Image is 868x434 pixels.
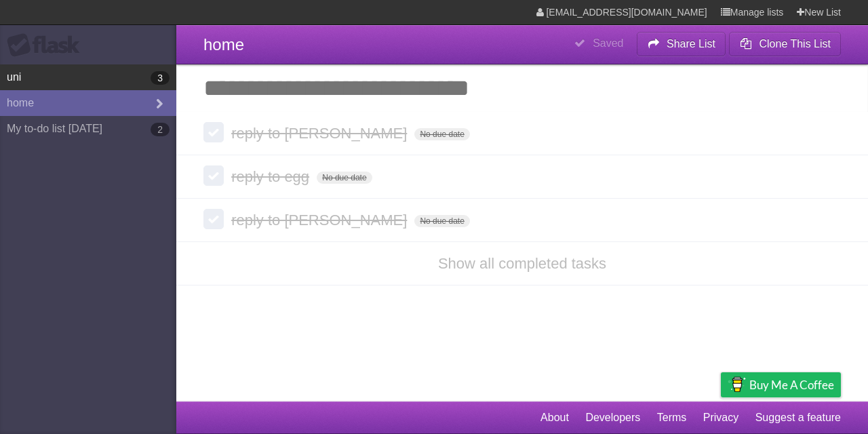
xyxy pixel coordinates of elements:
[231,125,410,142] span: reply to [PERSON_NAME]
[637,32,726,56] button: Share List
[540,405,569,431] a: About
[585,405,640,431] a: Developers
[749,373,834,397] span: Buy me a coffee
[203,35,244,54] span: home
[414,128,469,140] span: No due date
[667,38,715,50] b: Share List
[151,71,170,85] b: 3
[593,37,623,49] b: Saved
[231,212,410,229] span: reply to [PERSON_NAME]
[703,405,738,431] a: Privacy
[755,405,841,431] a: Suggest a feature
[721,372,841,397] a: Buy me a coffee
[231,168,313,185] span: reply to egg
[728,373,746,396] img: Buy me a coffee
[203,209,224,229] label: Done
[317,172,372,184] span: No due date
[657,405,687,431] a: Terms
[7,33,88,58] div: Flask
[414,215,469,227] span: No due date
[729,32,841,56] button: Clone This List
[203,165,224,186] label: Done
[759,38,831,50] b: Clone This List
[203,122,224,142] label: Done
[438,255,606,272] a: Show all completed tasks
[151,123,170,136] b: 2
